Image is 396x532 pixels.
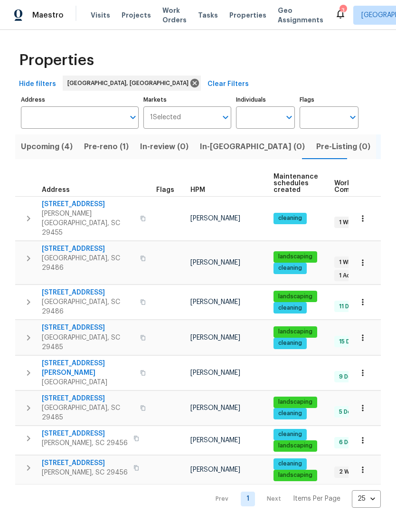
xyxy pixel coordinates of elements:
span: [PERSON_NAME] [190,370,240,376]
span: Pre-Listing (0) [316,140,370,153]
span: cleaning [274,214,306,222]
span: 1 Accepted [335,272,375,280]
span: 1 WIP [335,258,357,266]
label: Individuals [236,97,295,103]
span: [STREET_ADDRESS] [42,244,134,254]
span: Address [42,187,70,193]
a: Goto page 1 [241,492,255,506]
span: Properties [229,10,266,20]
span: cleaning [274,430,306,438]
label: Markets [143,97,232,103]
span: [GEOGRAPHIC_DATA], SC 29486 [42,297,134,316]
div: [GEOGRAPHIC_DATA], [GEOGRAPHIC_DATA] [63,76,201,91]
span: landscaping [274,293,316,301]
span: [PERSON_NAME] [190,466,240,473]
span: Flags [156,187,174,193]
span: landscaping [274,253,316,261]
button: Open [283,111,296,124]
button: Open [219,111,232,124]
span: [PERSON_NAME] [190,334,240,341]
span: Maestro [32,10,64,20]
span: Maintenance schedules created [273,173,318,193]
button: Hide filters [15,76,60,93]
button: Clear Filters [204,76,253,93]
span: 1 Selected [150,114,181,122]
span: [PERSON_NAME] [190,299,240,305]
span: [GEOGRAPHIC_DATA], SC 29485 [42,403,134,422]
span: cleaning [274,460,306,468]
span: landscaping [274,328,316,336]
span: Properties [19,56,94,65]
span: [PERSON_NAME], SC 29456 [42,468,128,477]
span: [STREET_ADDRESS] [42,199,134,209]
label: Address [21,97,139,103]
span: Clear Filters [207,78,249,90]
span: [GEOGRAPHIC_DATA], [GEOGRAPHIC_DATA] [67,78,192,88]
span: [STREET_ADDRESS] [42,394,134,403]
span: [PERSON_NAME] [190,259,240,266]
button: Open [346,111,359,124]
span: [PERSON_NAME], SC 29456 [42,438,128,448]
span: [PERSON_NAME] [190,215,240,222]
div: 3 [339,6,346,15]
span: [STREET_ADDRESS] [42,429,128,438]
span: [STREET_ADDRESS][PERSON_NAME] [42,359,134,378]
p: Items Per Page [293,494,340,503]
button: Open [126,111,140,124]
span: HPM [190,187,205,193]
span: Work Order Completion [334,180,394,193]
span: Hide filters [19,78,56,90]
span: 5 Done [335,408,362,416]
span: cleaning [274,264,306,272]
span: landscaping [274,471,316,479]
nav: Pagination Navigation [207,490,381,508]
span: [PERSON_NAME] [190,405,240,411]
span: 2 WIP [335,468,358,476]
span: [GEOGRAPHIC_DATA] [42,378,134,387]
label: Flags [300,97,358,103]
span: 15 Done [335,338,365,346]
span: landscaping [274,442,316,450]
span: [GEOGRAPHIC_DATA], SC 29485 [42,333,134,352]
span: [GEOGRAPHIC_DATA], SC 29486 [42,254,134,273]
span: [STREET_ADDRESS] [42,288,134,297]
span: [PERSON_NAME][GEOGRAPHIC_DATA], SC 29455 [42,209,134,237]
span: In-[GEOGRAPHIC_DATA] (0) [200,140,305,153]
span: Tasks [198,12,218,19]
span: 6 Done [335,438,363,446]
span: 9 Done [335,373,363,381]
span: landscaping [274,398,316,406]
span: Pre-reno (1) [84,140,129,153]
span: [STREET_ADDRESS] [42,323,134,332]
span: cleaning [274,409,306,418]
div: 25 [352,486,381,511]
span: 11 Done [335,303,364,311]
span: Geo Assignments [278,6,323,25]
span: In-review (0) [140,140,189,153]
span: [PERSON_NAME] [190,437,240,444]
span: 1 WIP [335,218,357,227]
span: cleaning [274,339,306,347]
span: [STREET_ADDRESS] [42,458,128,468]
span: Projects [122,10,151,20]
span: Work Orders [162,6,187,25]
span: Upcoming (4) [21,140,73,153]
span: cleaning [274,304,306,312]
span: Visits [91,10,110,20]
